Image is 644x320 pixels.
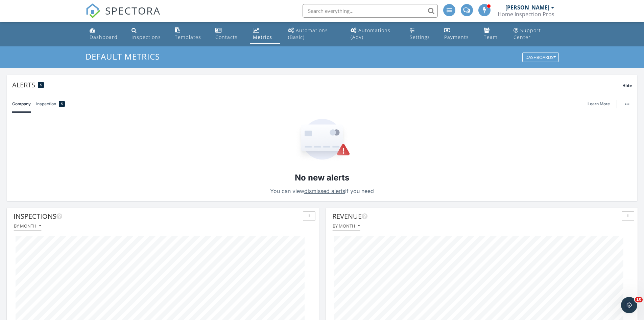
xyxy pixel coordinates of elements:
[86,51,160,62] span: Default Metrics
[348,24,402,44] a: Automations (Advanced)
[12,80,622,89] div: Alerts
[511,24,557,44] a: Support Center
[86,9,161,23] a: SPECTORA
[481,24,505,44] a: Team
[250,24,280,44] a: Metrics
[525,55,556,60] div: Dashboards
[304,188,345,194] a: dismissed alerts
[175,34,201,40] div: Templates
[621,297,637,313] iframe: Intercom live chat
[498,11,554,18] div: Home Inspection Pros
[253,34,272,40] div: Metrics
[484,34,498,40] div: Team
[622,83,632,88] span: Hide
[87,24,124,44] a: Dashboard
[40,83,42,87] span: 5
[36,95,65,113] a: Inspection
[215,34,238,40] div: Contacts
[14,221,42,231] button: By month
[407,24,436,44] a: Settings
[303,4,438,18] input: Search everything...
[61,101,63,107] span: 5
[625,103,629,105] img: ellipsis-632cfdd7c38ec3a7d453.svg
[12,95,31,113] a: Company
[295,172,349,184] h2: No new alerts
[442,24,476,44] a: Payments
[105,3,161,18] span: SPECTORA
[86,3,100,18] img: The Best Home Inspection Software - Spectora
[332,221,360,231] button: By month
[129,24,167,44] a: Inspections
[635,297,643,302] span: 10
[270,186,374,196] p: You can view if you need
[444,34,469,40] div: Payments
[588,101,614,107] a: Learn More
[285,24,342,44] a: Automations (Basic)
[332,211,619,221] div: Revenue
[505,4,549,11] div: [PERSON_NAME]
[90,34,118,40] div: Dashboard
[132,34,161,40] div: Inspections
[14,211,300,221] div: Inspections
[351,27,390,40] div: Automations (Adv)
[213,24,245,44] a: Contacts
[294,119,350,161] img: Empty State
[522,53,559,62] button: Dashboards
[514,27,541,40] div: Support Center
[410,34,430,40] div: Settings
[172,24,207,44] a: Templates
[288,27,328,40] div: Automations (Basic)
[333,223,360,228] div: By month
[14,223,41,228] div: By month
